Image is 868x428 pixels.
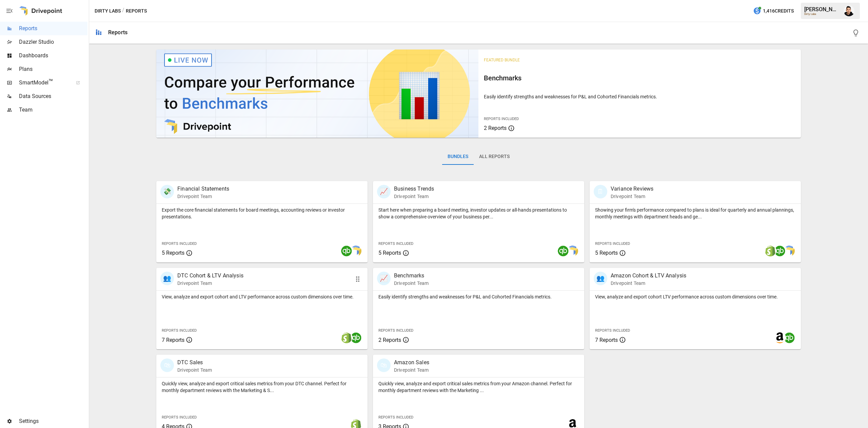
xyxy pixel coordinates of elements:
[162,241,197,246] span: Reports Included
[484,93,795,100] p: Easily identify strengths and weaknesses for P&L and Cohorted Financials metrics.
[378,207,579,220] p: Start here when preparing a board meeting, investor updates or all-hands presentations to show a ...
[341,332,352,343] img: shopify
[594,272,607,285] div: 👥
[378,328,413,333] span: Reports Included
[377,272,391,285] div: 📈
[162,250,184,256] span: 5 Reports
[162,207,362,220] p: Export the core financial statements for board meetings, accounting reviews or investor presentat...
[160,358,174,372] div: 🛍
[394,358,429,367] p: Amazon Sales
[442,149,474,165] button: Bundles
[162,328,197,333] span: Reports Included
[177,272,243,280] p: DTC Cohort & LTV Analysis
[394,272,429,280] p: Benchmarks
[595,250,618,256] span: 5 Reports
[19,79,68,87] span: SmartModel
[784,246,795,256] img: smart model
[567,246,578,256] img: smart model
[19,106,87,114] span: Team
[394,193,434,200] p: Drivepoint Team
[162,293,362,300] p: View, analyze and export cohort and LTV performance across custom dimensions over time.
[177,367,212,373] p: Drivepoint Team
[156,50,478,138] img: video thumbnail
[177,280,243,287] p: Drivepoint Team
[611,193,653,200] p: Drivepoint Team
[484,117,519,121] span: Reports Included
[177,358,212,367] p: DTC Sales
[840,1,859,20] button: Francisco Sanchez
[784,332,795,343] img: quickbooks
[474,149,515,165] button: All Reports
[19,417,87,425] span: Settings
[177,185,229,193] p: Financial Statements
[122,7,124,15] div: /
[558,246,569,256] img: quickbooks
[804,6,840,13] div: [PERSON_NAME]
[595,207,795,220] p: Showing your firm's performance compared to plans is ideal for quarterly and annual plannings, mo...
[378,337,401,343] span: 2 Reports
[160,272,174,285] div: 👥
[95,7,121,15] button: Dirty Labs
[595,293,795,300] p: View, analyze and export cohort LTV performance across custom dimensions over time.
[162,380,362,394] p: Quickly view, analyze and export critical sales metrics from your DTC channel. Perfect for monthl...
[162,337,184,343] span: 7 Reports
[595,337,618,343] span: 7 Reports
[484,125,507,131] span: 2 Reports
[844,5,854,16] img: Francisco Sanchez
[394,367,429,373] p: Drivepoint Team
[19,38,87,46] span: Dazzler Studio
[804,13,840,16] div: Dirty Labs
[351,246,361,256] img: smart model
[19,65,87,73] span: Plans
[611,185,653,193] p: Variance Reviews
[377,358,391,372] div: 🛍
[774,246,785,256] img: quickbooks
[750,5,796,17] button: 1,416Credits
[19,24,87,33] span: Reports
[484,58,520,62] span: Featured Bundle
[378,250,401,256] span: 5 Reports
[351,332,361,343] img: quickbooks
[162,415,197,420] span: Reports Included
[595,328,630,333] span: Reports Included
[484,73,795,83] h6: Benchmarks
[394,185,434,193] p: Business Trends
[341,246,352,256] img: quickbooks
[763,7,794,15] span: 1,416 Credits
[611,280,686,287] p: Drivepoint Team
[611,272,686,280] p: Amazon Cohort & LTV Analysis
[378,241,413,246] span: Reports Included
[19,92,87,100] span: Data Sources
[378,293,579,300] p: Easily identify strengths and weaknesses for P&L and Cohorted Financials metrics.
[177,193,229,200] p: Drivepoint Team
[774,332,785,343] img: amazon
[377,185,391,198] div: 📈
[595,241,630,246] span: Reports Included
[594,185,607,198] div: 🗓
[378,415,413,420] span: Reports Included
[160,185,174,198] div: 💸
[765,246,776,256] img: shopify
[48,78,53,86] span: ™
[378,380,579,394] p: Quickly view, analyze and export critical sales metrics from your Amazon channel. Perfect for mon...
[108,29,127,36] div: Reports
[19,52,87,60] span: Dashboards
[394,280,429,287] p: Drivepoint Team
